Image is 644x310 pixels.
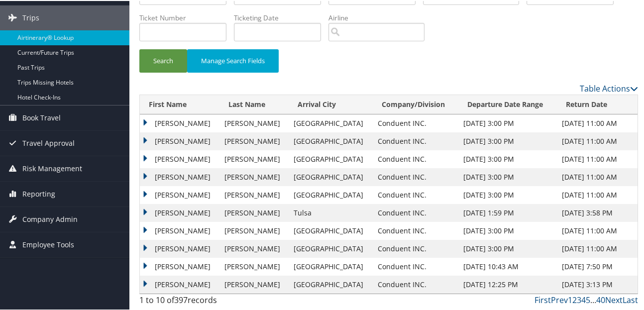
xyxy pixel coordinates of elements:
[22,206,78,231] span: Company Admin
[557,275,638,293] td: [DATE] 3:13 PM
[557,203,638,221] td: [DATE] 3:58 PM
[219,203,289,221] td: [PERSON_NAME]
[219,221,289,239] td: [PERSON_NAME]
[568,294,572,305] a: 1
[140,131,219,149] td: [PERSON_NAME]
[289,257,373,275] td: [GEOGRAPHIC_DATA]
[458,167,557,185] td: [DATE] 3:00 PM
[219,113,289,131] td: [PERSON_NAME]
[590,294,596,305] span: …
[22,181,55,206] span: Reporting
[174,294,188,305] span: 397
[458,257,557,275] td: [DATE] 10:43 AM
[458,131,557,149] td: [DATE] 3:00 PM
[22,155,82,180] span: Risk Management
[577,294,581,305] a: 3
[458,275,557,293] td: [DATE] 12:25 PM
[328,12,432,22] label: Airline
[551,294,568,305] a: Prev
[458,239,557,257] td: [DATE] 3:00 PM
[373,113,458,131] td: Conduent INC.
[22,4,39,29] span: Trips
[572,294,577,305] a: 2
[581,294,586,305] a: 4
[458,221,557,239] td: [DATE] 3:00 PM
[140,185,219,203] td: [PERSON_NAME]
[219,185,289,203] td: [PERSON_NAME]
[22,104,61,129] span: Book Travel
[140,275,219,293] td: [PERSON_NAME]
[458,185,557,203] td: [DATE] 3:00 PM
[219,94,289,113] th: Last Name: activate to sort column ascending
[289,131,373,149] td: [GEOGRAPHIC_DATA]
[140,167,219,185] td: [PERSON_NAME]
[458,113,557,131] td: [DATE] 3:00 PM
[557,167,638,185] td: [DATE] 11:00 AM
[373,239,458,257] td: Conduent INC.
[140,149,219,167] td: [PERSON_NAME]
[373,167,458,185] td: Conduent INC.
[139,48,187,72] button: Search
[139,293,253,310] div: 1 to 10 of records
[219,131,289,149] td: [PERSON_NAME]
[289,239,373,257] td: [GEOGRAPHIC_DATA]
[373,257,458,275] td: Conduent INC.
[458,203,557,221] td: [DATE] 1:59 PM
[234,12,328,22] label: Ticketing Date
[557,239,638,257] td: [DATE] 11:00 AM
[289,113,373,131] td: [GEOGRAPHIC_DATA]
[289,275,373,293] td: [GEOGRAPHIC_DATA]
[140,239,219,257] td: [PERSON_NAME]
[219,149,289,167] td: [PERSON_NAME]
[580,82,638,93] a: Table Actions
[557,257,638,275] td: [DATE] 7:50 PM
[373,221,458,239] td: Conduent INC.
[605,294,623,305] a: Next
[289,167,373,185] td: [GEOGRAPHIC_DATA]
[557,131,638,149] td: [DATE] 11:00 AM
[623,294,638,305] a: Last
[373,131,458,149] td: Conduent INC.
[22,130,75,155] span: Travel Approval
[140,94,219,113] th: First Name: activate to sort column ascending
[373,275,458,293] td: Conduent INC.
[586,294,590,305] a: 5
[458,149,557,167] td: [DATE] 3:00 PM
[557,221,638,239] td: [DATE] 11:00 AM
[22,231,74,256] span: Employee Tools
[458,94,557,113] th: Departure Date Range: activate to sort column ascending
[373,203,458,221] td: Conduent INC.
[140,221,219,239] td: [PERSON_NAME]
[373,94,458,113] th: Company/Division
[219,257,289,275] td: [PERSON_NAME]
[219,167,289,185] td: [PERSON_NAME]
[289,149,373,167] td: [GEOGRAPHIC_DATA]
[289,94,373,113] th: Arrival City: activate to sort column ascending
[219,239,289,257] td: [PERSON_NAME]
[219,275,289,293] td: [PERSON_NAME]
[557,113,638,131] td: [DATE] 11:00 AM
[557,185,638,203] td: [DATE] 11:00 AM
[373,149,458,167] td: Conduent INC.
[289,185,373,203] td: [GEOGRAPHIC_DATA]
[140,203,219,221] td: [PERSON_NAME]
[140,257,219,275] td: [PERSON_NAME]
[535,294,551,305] a: First
[373,185,458,203] td: Conduent INC.
[557,94,638,113] th: Return Date: activate to sort column ascending
[557,149,638,167] td: [DATE] 11:00 AM
[187,48,279,72] button: Manage Search Fields
[289,203,373,221] td: Tulsa
[139,12,234,22] label: Ticket Number
[289,221,373,239] td: [GEOGRAPHIC_DATA]
[596,294,605,305] a: 40
[140,113,219,131] td: [PERSON_NAME]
